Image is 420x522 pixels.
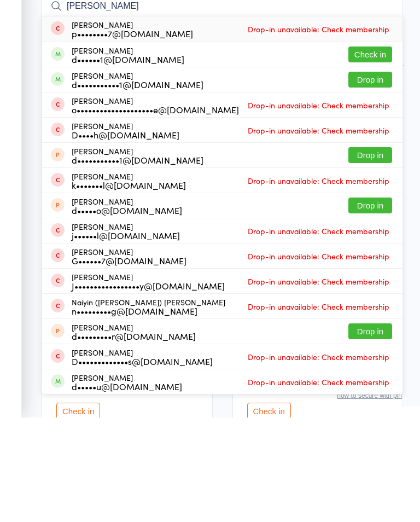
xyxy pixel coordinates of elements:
[72,210,239,218] div: o••••••••••••••••••••e@[DOMAIN_NAME]
[245,403,392,419] span: Drop-in unavailable: Check membership
[72,176,203,193] div: [PERSON_NAME]
[42,15,403,33] h2: Beginner class Check-in
[72,260,203,269] div: d•••••••••••1@[DOMAIN_NAME]
[245,453,392,469] span: Drop-in unavailable: Check membership
[72,159,184,168] div: d••••••1@[DOMAIN_NAME]
[72,486,182,495] div: d•••••u@[DOMAIN_NAME]
[72,402,225,420] div: Naiyin ([PERSON_NAME]) [PERSON_NAME]
[72,276,186,294] div: [PERSON_NAME]
[72,478,182,495] div: [PERSON_NAME]
[72,184,203,193] div: d•••••••••••1@[DOMAIN_NAME]
[245,125,392,142] span: Drop-in unavailable: Check membership
[72,377,225,395] div: [PERSON_NAME]
[72,461,213,470] div: D•••••••••••••s@[DOMAIN_NAME]
[72,427,196,445] div: [PERSON_NAME]
[348,151,392,167] button: Check in
[72,125,193,142] div: [PERSON_NAME]
[72,235,179,243] div: D••••h@[DOMAIN_NAME]
[72,251,203,269] div: [PERSON_NAME]
[245,378,392,394] span: Drop-in unavailable: Check membership
[245,227,392,243] span: Drop-in unavailable: Check membership
[72,310,182,319] div: d•••••o@[DOMAIN_NAME]
[72,285,186,294] div: k•••••••l@[DOMAIN_NAME]
[72,436,196,445] div: d•••••••••r@[DOMAIN_NAME]
[348,302,392,318] button: Drop in
[245,277,392,293] span: Drop-in unavailable: Check membership
[72,352,186,369] div: [PERSON_NAME]
[72,361,186,369] div: G••••••7@[DOMAIN_NAME]
[72,150,184,168] div: [PERSON_NAME]
[72,327,180,344] div: [PERSON_NAME]
[245,201,392,218] span: Drop-in unavailable: Check membership
[245,352,392,369] span: Drop-in unavailable: Check membership
[42,98,403,123] input: Search
[348,176,392,192] button: Drop in
[348,252,392,268] button: Drop in
[72,411,225,420] div: n•••••••••g@[DOMAIN_NAME]
[245,478,392,495] span: Drop-in unavailable: Check membership
[42,50,386,61] span: [PERSON_NAME]
[42,72,403,83] span: Taekwondo
[72,201,239,218] div: [PERSON_NAME]
[72,301,182,319] div: [PERSON_NAME]
[42,61,386,72] span: [PERSON_NAME]
[72,335,180,344] div: j••••••l@[DOMAIN_NAME]
[245,327,392,344] span: Drop-in unavailable: Check membership
[337,496,402,504] button: how to secure with pin
[72,134,193,142] div: p••••••••7@[DOMAIN_NAME]
[72,453,213,470] div: [PERSON_NAME]
[72,386,225,395] div: J•••••••••••••••••y@[DOMAIN_NAME]
[72,226,179,243] div: [PERSON_NAME]
[348,428,392,444] button: Drop in
[42,39,386,50] span: [DATE] 8:30am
